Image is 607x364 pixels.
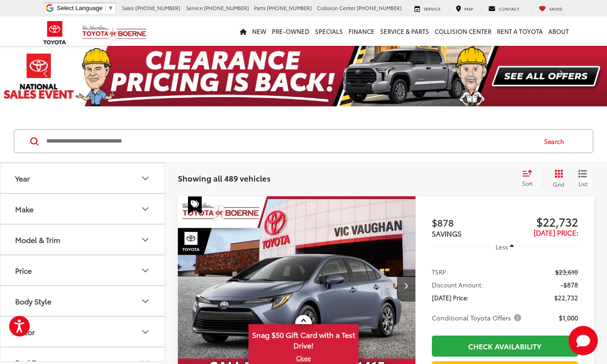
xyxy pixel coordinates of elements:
[534,227,578,237] span: [DATE] Price:
[178,172,270,183] span: Showing all 489 vehicles
[357,4,402,11] span: [PHONE_NUMBER]
[346,17,377,46] a: Finance
[532,5,569,12] a: My Saved Vehicles
[518,169,542,188] button: Select sort value
[249,325,358,353] span: Snag $50 Gift Card with a Test Drive!
[432,267,448,276] span: TSRP:
[15,174,30,182] div: Year
[267,4,312,11] span: [PHONE_NUMBER]
[188,196,202,214] span: Special
[464,6,473,11] span: Map
[57,5,103,11] span: Select Language
[549,6,563,11] span: Saved
[15,235,60,244] div: Model & Trim
[424,6,441,11] span: Service
[0,255,166,285] button: PricePrice
[554,293,578,302] span: $22,732
[186,4,203,11] span: Service
[397,270,415,302] button: Next image
[499,6,519,11] span: Contact
[0,286,166,316] button: Body StyleBody Style
[432,293,469,302] span: [DATE] Price:
[505,215,578,228] span: $22,732
[140,265,151,276] div: Price
[432,228,462,238] span: SAVINGS
[568,326,598,355] svg: Start Chat
[312,17,346,46] a: Specials
[269,17,312,46] a: Pre-Owned
[494,17,546,46] a: Rent a Toyota
[496,243,508,251] span: Less
[0,163,166,193] button: YearYear
[432,215,505,229] span: $878
[449,5,480,12] a: Map
[522,179,532,187] span: Sort
[571,169,594,188] button: List View
[408,5,447,12] a: Service
[140,234,151,245] div: Model & Trim
[0,194,166,224] button: MakeMake
[432,280,483,289] span: Discount Amount:
[555,267,578,276] span: $23,610
[559,313,578,322] span: $1,000
[140,173,151,184] div: Year
[432,313,524,322] button: Conditional Toyota Offers
[204,4,249,11] span: [PHONE_NUMBER]
[432,17,494,46] a: Collision Center
[122,4,134,11] span: Sales
[553,180,564,188] span: Grid
[535,130,577,153] button: Search
[45,130,535,152] input: Search by Make, Model, or Keyword
[105,5,105,11] span: ​
[15,327,35,336] div: Color
[140,204,151,215] div: Make
[561,280,578,289] span: -$878
[317,4,355,11] span: Collision Center
[237,17,249,46] a: Home
[0,225,166,254] button: Model & TrimModel & Trim
[135,4,180,11] span: [PHONE_NUMBER]
[0,317,166,347] button: ColorColor
[377,17,432,46] a: Service & Parts: Opens in a new tab
[108,5,114,11] span: ▼
[546,17,572,46] a: About
[15,297,51,305] div: Body Style
[249,17,269,46] a: New
[15,266,32,275] div: Price
[542,169,571,188] button: Grid View
[140,326,151,337] div: Color
[57,5,114,11] a: Select Language​
[491,238,519,255] button: Less
[82,25,147,41] img: Vic Vaughan Toyota of Boerne
[140,296,151,307] div: Body Style
[568,326,598,355] button: Toggle Chat Window
[38,18,72,48] img: Toyota
[254,4,265,11] span: Parts
[578,180,587,188] span: List
[432,336,578,356] a: Check Availability
[481,5,526,12] a: Contact
[432,313,523,322] span: Conditional Toyota Offers
[15,204,33,213] div: Make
